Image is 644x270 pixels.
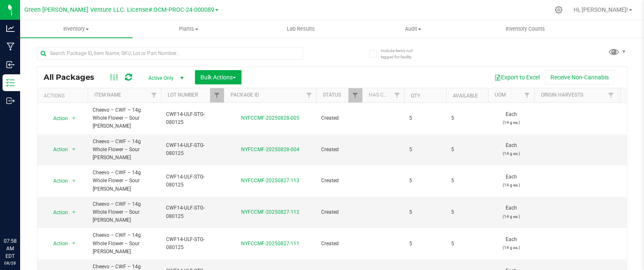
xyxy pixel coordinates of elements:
span: Action [46,144,68,155]
a: Item Name [94,92,121,98]
button: Receive Non-Cannabis [545,70,614,84]
p: (14 g ea.) [493,244,529,252]
span: Audit [357,25,469,33]
a: Lab Results [245,20,357,38]
span: Plants [133,25,244,33]
a: NYFCCMF-20250827-112 [241,209,299,215]
a: Package ID [231,92,259,98]
span: Include items not tagged for facility [381,47,423,60]
span: Hi, [PERSON_NAME]! [574,6,628,13]
button: Export to Excel [489,70,545,84]
p: (14 g ea.) [493,181,529,189]
span: select [69,113,79,124]
p: (14 g ea.) [493,118,529,126]
span: Cheevo – CWF – 14g Whole Flower – Sour [PERSON_NAME] [93,138,156,162]
input: Search Package ID, Item Name, SKU, Lot or Part Number... [37,47,303,60]
a: Qty [411,93,420,99]
a: Available [453,93,478,99]
span: 5 [409,146,441,154]
span: Created [321,177,357,185]
a: Inventory Counts [469,20,582,38]
a: Filter [210,88,224,102]
span: 5 [409,114,441,122]
th: Has COA [362,88,404,103]
a: NYFCCMF-20250827-111 [241,241,299,246]
div: Actions [44,93,84,99]
span: Inventory [20,25,132,33]
span: 5 [409,208,441,216]
a: Filter [348,88,362,102]
a: NYFCCMF-20250827-113 [241,178,299,183]
span: select [69,238,79,249]
inline-svg: Analytics [6,24,15,33]
inline-svg: Inventory [6,79,15,87]
a: Inventory [20,20,132,38]
span: Each [493,142,529,157]
a: Lot Number [168,92,198,98]
a: Plants [132,20,245,38]
p: (14 g ea.) [493,212,529,220]
a: NYFCCMF-20250828-004 [241,147,299,152]
div: Manage settings [553,6,564,14]
span: select [69,175,79,187]
span: Each [493,236,529,252]
a: Audit [357,20,469,38]
span: 5 [409,240,441,248]
span: Cheevo – CWF – 14g Whole Flower – Sour [PERSON_NAME] [93,106,156,131]
span: 5 [451,177,483,185]
span: 5 [451,208,483,216]
span: Cheevo – CWF – 14g Whole Flower – Sour [PERSON_NAME] [93,200,156,225]
span: Action [46,113,68,124]
span: 5 [451,240,483,248]
a: Filter [390,88,404,102]
span: Each [493,204,529,220]
iframe: Resource center unread badge [25,202,35,212]
span: CWF14-ULF-STG-080125 [166,236,219,252]
a: Origin Harvests [541,92,583,98]
button: Bulk Actions [195,70,241,84]
p: 08/28 [4,260,16,266]
span: Created [321,114,357,122]
span: CWF14-ULF-STG-080125 [166,110,219,126]
a: Status [323,92,341,98]
iframe: Resource center [8,203,34,228]
a: Filter [147,88,161,102]
a: Filter [302,88,316,102]
span: CWF14-ULF-STG-080125 [166,173,219,189]
p: 07:58 AM EDT [4,237,16,260]
span: Action [46,175,68,187]
span: select [69,207,79,218]
span: 5 [409,177,441,185]
inline-svg: Manufacturing [6,42,15,51]
span: Created [321,208,357,216]
span: CWF14-ULF-STG-080125 [166,142,219,157]
span: Action [46,207,68,218]
span: Each [493,173,529,189]
span: Lab Results [275,25,326,33]
span: Cheevo – CWF – 14g Whole Flower – Sour [PERSON_NAME] [93,169,156,193]
span: Green [PERSON_NAME] Venture LLC. License#:OCM-PROC-24-000089 [24,6,214,13]
span: All Packages [44,73,103,82]
p: (14 g ea.) [493,149,529,157]
span: select [69,144,79,155]
span: Bulk Actions [200,74,236,81]
a: Filter [604,88,618,102]
span: Created [321,146,357,154]
a: Filter [520,88,534,102]
inline-svg: Inbound [6,60,15,69]
span: Cheevo – CWF – 14g Whole Flower – Sour [PERSON_NAME] [93,231,156,256]
inline-svg: Outbound [6,97,15,105]
a: UOM [495,92,506,98]
span: 5 [451,114,483,122]
a: NYFCCMF-20250828-005 [241,115,299,121]
span: Inventory Counts [494,25,556,33]
span: Action [46,238,68,249]
span: Each [493,110,529,126]
span: CWF14-ULF-STG-080125 [166,204,219,220]
span: 5 [451,146,483,154]
span: Created [321,240,357,248]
